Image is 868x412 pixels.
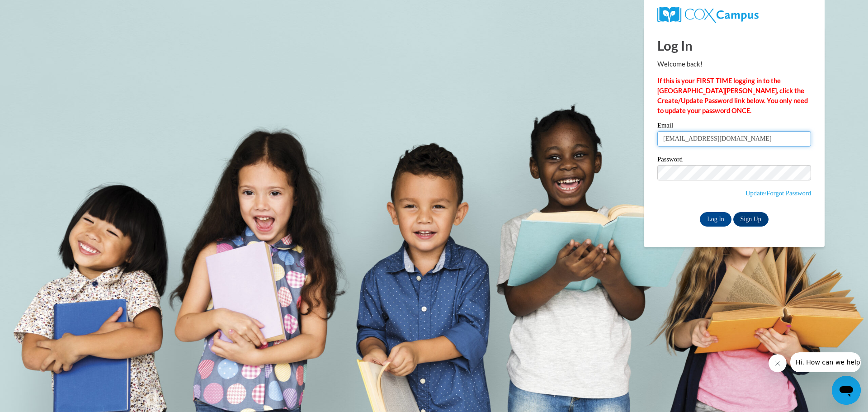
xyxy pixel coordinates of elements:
a: Sign Up [733,212,769,227]
a: Update/Forgot Password [745,189,811,197]
input: Log In [700,212,731,227]
h1: Log In [657,36,811,55]
iframe: Close message [769,354,787,372]
a: COX Campus [657,7,811,23]
label: Password [657,156,811,165]
label: Email [657,122,811,131]
iframe: Message from company [790,352,861,372]
p: Welcome back! [657,59,811,69]
iframe: Button to launch messaging window [832,376,861,405]
span: Hi. How can we help? [5,6,73,14]
img: COX Campus [657,7,759,23]
strong: If this is your FIRST TIME logging in to the [GEOGRAPHIC_DATA][PERSON_NAME], click the Create/Upd... [657,77,808,114]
